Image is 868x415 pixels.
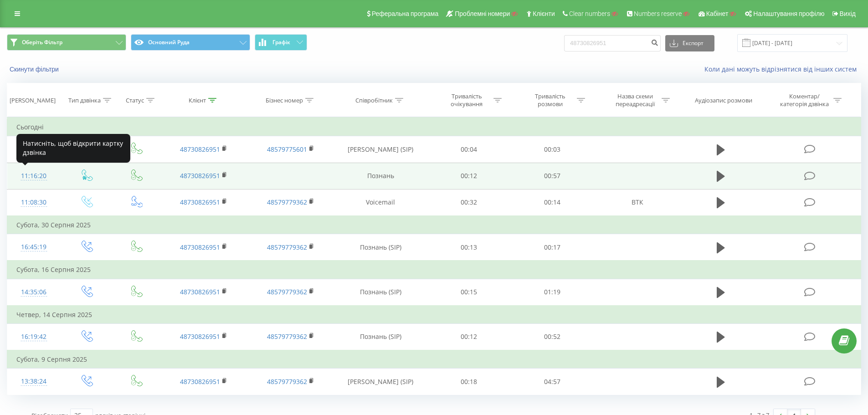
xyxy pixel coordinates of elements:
div: Співробітник [355,97,393,104]
a: 48730826951 [180,332,220,341]
input: Пошук за номером [564,35,661,51]
span: Вихід [840,10,856,17]
a: 48730826951 [180,287,220,296]
td: Познань (SIP) [334,279,427,306]
td: 00:52 [511,323,594,350]
a: 48579779362 [267,377,307,386]
span: Налаштування профілю [753,10,824,17]
span: Реферальна програма [372,10,439,17]
td: Субота, 16 Серпня 2025 [7,261,861,279]
div: 11:08:30 [16,194,51,211]
span: Оберіть Фільтр [22,39,62,46]
span: Numbers reserve [634,10,682,17]
a: 48579779362 [267,243,307,251]
a: 48730826951 [180,198,220,206]
div: Аудіозапис розмови [695,97,752,104]
td: Четвер, 14 Серпня 2025 [7,306,861,324]
td: Субота, 9 Серпня 2025 [7,350,861,369]
div: Клієнт [189,97,206,104]
td: Познань (SIP) [334,323,427,350]
td: 00:13 [427,234,511,261]
div: Натисніть, щоб відкрити картку дзвінка [16,134,130,163]
a: Коли дані можуть відрізнятися вiд інших систем [704,65,861,73]
td: Познань [334,163,427,189]
td: 01:19 [511,279,594,306]
div: 13:38:24 [16,373,51,390]
button: Основний Руда [131,34,250,51]
span: Проблемні номери [455,10,510,17]
div: Коментар/категорія дзвінка [778,92,831,108]
td: 00:57 [511,163,594,189]
td: 00:18 [427,369,511,395]
div: Статус [126,97,144,104]
td: Voicemail [334,189,427,216]
span: Clear numbers [569,10,610,17]
div: 11:16:20 [16,167,51,185]
td: [PERSON_NAME] (SIP) [334,136,427,163]
td: 00:12 [427,163,511,189]
td: Познань (SIP) [334,234,427,261]
a: 48579779362 [267,198,307,206]
div: 16:19:42 [16,328,51,346]
td: Субота, 30 Серпня 2025 [7,216,861,234]
a: 48730826951 [180,145,220,154]
div: Тип дзвінка [68,97,101,104]
td: 00:12 [427,323,511,350]
div: Тривалість розмови [526,92,575,108]
span: Клієнти [533,10,555,17]
td: Сьогодні [7,118,861,136]
a: 48730826951 [180,171,220,180]
a: 48730826951 [180,377,220,386]
a: 48579779362 [267,287,307,296]
td: 00:15 [427,279,511,306]
td: 04:57 [511,369,594,395]
td: ВТК [594,189,680,216]
div: Бізнес номер [266,97,303,104]
button: Скинути фільтри [7,65,63,73]
td: 00:04 [427,136,511,163]
a: 48579775601 [267,145,307,154]
td: 00:03 [511,136,594,163]
div: Назва схеми переадресації [611,92,659,108]
a: 48579779362 [267,332,307,341]
button: Оберіть Фільтр [7,34,126,51]
td: 00:17 [511,234,594,261]
span: Графік [272,39,290,46]
div: [PERSON_NAME] [10,97,56,104]
td: 00:32 [427,189,511,216]
td: 00:14 [511,189,594,216]
button: Експорт [665,35,714,51]
td: [PERSON_NAME] (SIP) [334,369,427,395]
div: 14:35:06 [16,283,51,301]
div: Тривалість очікування [442,92,491,108]
button: Графік [255,34,307,51]
div: 16:45:19 [16,238,51,256]
span: Кабінет [706,10,729,17]
a: 48730826951 [180,243,220,251]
